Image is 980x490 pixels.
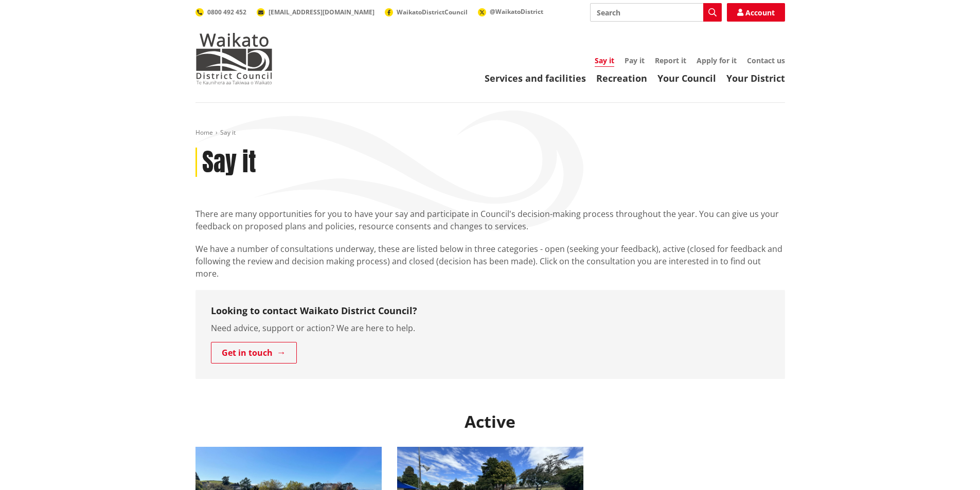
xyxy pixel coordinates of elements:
img: Waikato District Council - Te Kaunihera aa Takiwaa o Waikato [195,33,273,84]
h3: Looking to contact Waikato District Council? [211,305,770,317]
span: Say it [220,128,236,137]
p: There are many opportunities for you to have your say and participate in Council's decision-makin... [195,208,785,232]
span: 0800 492 452 [207,8,246,16]
nav: breadcrumb [195,129,785,137]
a: Report it [655,56,686,65]
a: @WaikatoDistrict [478,7,543,16]
p: We have a number of consultations underway, these are listed below in three categories - open (se... [195,243,785,280]
a: Pay it [625,56,645,65]
a: Get in touch [211,342,297,364]
a: 0800 492 452 [195,8,246,16]
h1: Say it [202,148,256,177]
span: WaikatoDistrictCouncil [397,8,468,16]
span: [EMAIL_ADDRESS][DOMAIN_NAME] [269,8,375,16]
a: Your Council [657,72,716,84]
a: Account [727,3,785,22]
h2: Active [195,412,785,431]
a: Apply for it [697,56,737,65]
a: WaikatoDistrictCouncil [385,8,468,16]
a: Your District [726,72,785,84]
a: Services and facilities [485,72,586,84]
p: Need advice, support or action? We are here to help. [211,322,770,334]
input: Search input [590,3,722,22]
a: Say it [595,56,614,67]
a: [EMAIL_ADDRESS][DOMAIN_NAME] [257,8,375,16]
span: @WaikatoDistrict [490,7,543,16]
a: Home [195,128,213,137]
a: Contact us [747,56,785,65]
a: Recreation [596,72,647,84]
